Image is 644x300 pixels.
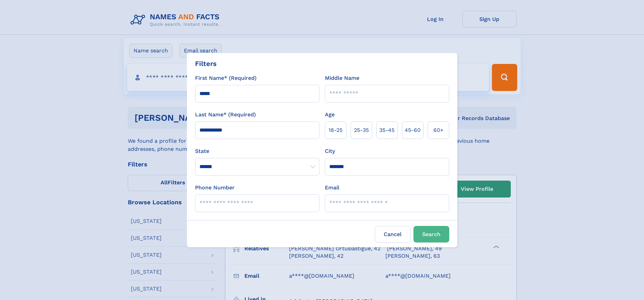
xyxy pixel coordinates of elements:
label: First Name* (Required) [195,74,257,82]
label: Phone Number [195,184,235,192]
label: Email [325,184,339,192]
button: Search [413,226,449,243]
span: 25‑35 [354,126,369,134]
span: 45‑60 [405,126,421,134]
span: 60+ [433,126,444,134]
label: City [325,147,335,155]
label: State [195,147,319,155]
label: Middle Name [325,74,359,82]
div: Filters [195,59,217,69]
span: 35‑45 [379,126,395,134]
label: Age [325,111,335,119]
label: Cancel [375,226,411,243]
span: 18‑25 [329,126,342,134]
label: Last Name* (Required) [195,111,256,119]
